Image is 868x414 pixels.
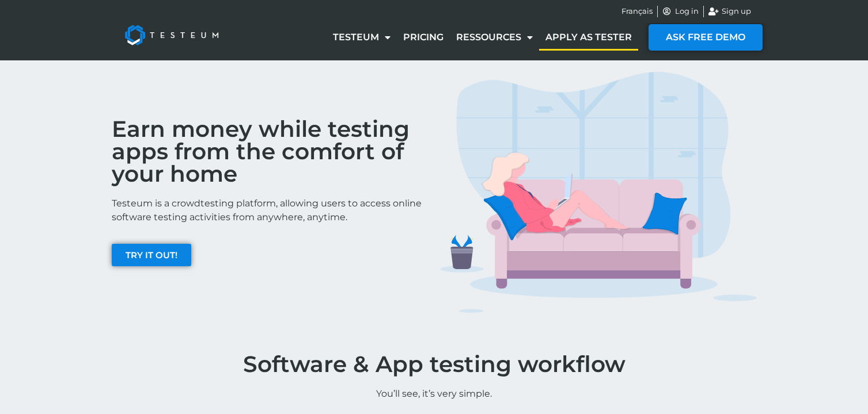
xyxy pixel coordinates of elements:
span: Log in [672,6,699,17]
p: You’ll see, it’s very simple. [106,387,763,401]
p: Testeum is a crowdtesting platform, allowing users to access online software testing activities f... [112,197,429,224]
span: Sign up [719,6,751,17]
a: Testeum [327,24,397,51]
a: ASK FREE DEMO [649,24,763,51]
a: TRY IT OUT! [112,244,191,266]
a: Pricing [397,24,450,51]
a: Apply as tester [539,24,638,51]
nav: Menu [327,24,638,51]
h2: Earn money while testing apps from the comfort of your home [112,118,429,185]
a: Log in [662,6,699,17]
span: ASK FREE DEMO [666,33,745,42]
img: TESTERS IMG 1 [440,72,757,313]
h1: Software & App testing workflow [106,353,763,375]
a: Sign up [708,6,751,17]
img: Testeum Logo - Application crowdtesting platform [112,12,232,58]
span: TRY IT OUT! [126,251,177,259]
a: Ressources [450,24,539,51]
a: Français [621,6,653,17]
